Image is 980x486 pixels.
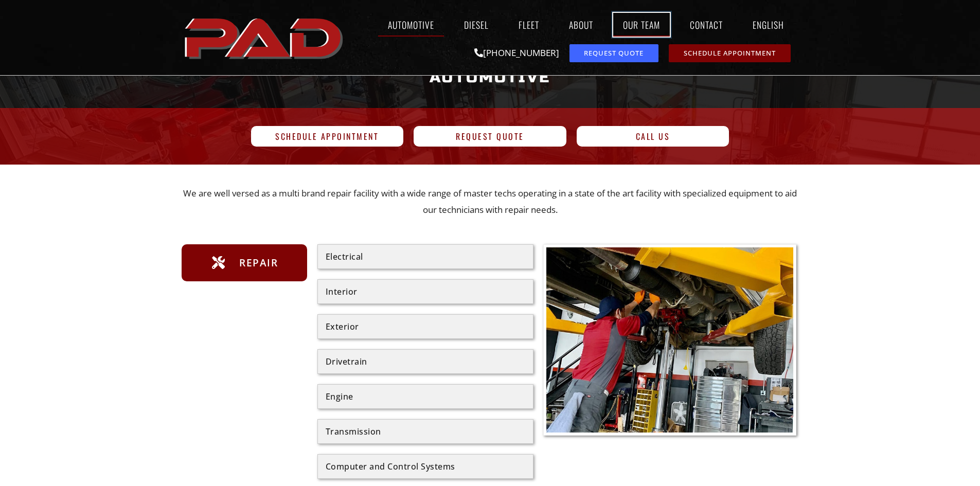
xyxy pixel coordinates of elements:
[454,13,498,37] a: Diesel
[456,132,524,140] span: Request Quote
[559,13,603,37] a: About
[474,47,559,59] a: [PHONE_NUMBER]
[613,13,670,37] a: Our Team
[326,253,525,261] div: Electrical
[414,126,566,147] a: Request Quote
[251,126,404,147] a: Schedule Appointment
[326,392,525,401] div: Engine
[237,255,278,271] span: Repair
[275,132,379,140] span: Schedule Appointment
[378,13,444,37] a: Automotive
[546,247,794,433] img: A mechanic in a red shirt and gloves works under a raised vehicle on a lift in an auto repair shop.
[326,322,525,331] div: Exterior
[326,357,525,366] div: Drivetrain
[584,50,644,57] span: Request Quote
[182,10,348,65] img: The image shows the word "PAD" in bold, red, uppercase letters with a slight shadow effect.
[182,185,799,219] p: We are well versed as a multi brand repair facility with a wide range of master techs operating i...
[326,462,525,471] div: Computer and Control Systems
[684,50,776,57] span: Schedule Appointment
[569,44,658,62] a: request a service or repair quote
[743,13,799,37] a: English
[182,10,348,65] a: pro automotive and diesel home page
[680,13,733,37] a: Contact
[509,13,549,37] a: Fleet
[669,44,791,62] a: schedule repair or service appointment
[326,287,525,296] div: Interior
[326,427,525,436] div: Transmission
[187,58,794,97] h1: Automotive
[348,13,799,37] nav: Menu
[636,132,670,140] span: Call Us
[577,126,729,147] a: Call Us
